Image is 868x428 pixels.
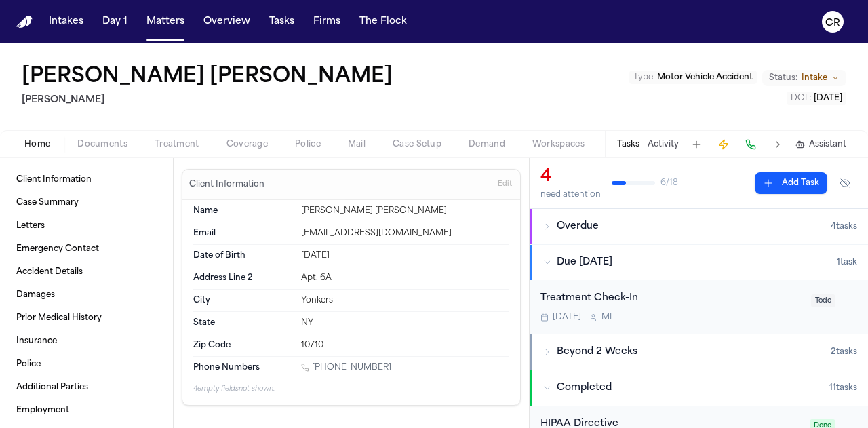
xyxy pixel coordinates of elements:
[198,9,256,34] button: Overview
[825,18,840,28] text: CR
[831,221,857,232] span: 4 task s
[393,139,441,150] span: Case Setup
[16,267,83,277] span: Accident Details
[354,9,412,34] button: The Flock
[16,174,92,185] span: Client Information
[193,250,293,261] dt: Date of Birth
[11,192,162,214] a: Case Summary
[11,238,162,260] a: Emergency Contact
[301,362,391,373] a: Call 1 (914) 562-2442
[193,340,293,351] dt: Zip Code
[77,139,127,150] span: Documents
[141,9,190,34] button: Matters
[16,220,45,231] span: Letters
[762,70,846,86] button: Change status from Intake
[193,206,293,216] dt: Name
[769,73,797,83] span: Status:
[755,172,827,194] button: Add Task
[22,65,393,90] h1: [PERSON_NAME] [PERSON_NAME]
[553,312,581,323] span: [DATE]
[787,92,846,105] button: Edit DOL: 2025-08-07
[557,256,612,269] span: Due [DATE]
[660,178,678,189] span: 6 / 18
[193,384,509,394] p: 4 empty fields not shown.
[193,228,293,239] dt: Email
[557,220,599,233] span: Overdue
[802,73,827,83] span: Intake
[601,312,614,323] span: M L
[557,381,612,395] span: Completed
[43,9,89,34] button: Intakes
[714,135,733,154] button: Create Immediate Task
[11,284,162,306] a: Damages
[16,359,41,370] span: Police
[193,295,293,306] dt: City
[193,317,293,328] dt: State
[629,71,757,84] button: Edit Type: Motor Vehicle Accident
[831,347,857,357] span: 2 task s
[16,382,88,393] span: Additional Parties
[301,206,509,216] div: [PERSON_NAME] [PERSON_NAME]
[16,16,33,28] a: Home
[741,135,760,154] button: Make a Call
[301,273,509,284] div: Apt. 6A
[795,139,846,150] button: Assistant
[16,197,79,208] span: Case Summary
[791,94,812,102] span: DOL :
[532,139,585,150] span: Workspaces
[540,189,601,200] div: need attention
[11,330,162,352] a: Insurance
[301,295,509,306] div: Yonkers
[97,9,133,34] button: Day 1
[657,73,753,81] span: Motor Vehicle Accident
[308,9,346,34] a: Firms
[301,340,509,351] div: 10710
[22,92,398,109] h2: [PERSON_NAME]
[633,73,655,81] span: Type :
[837,257,857,268] span: 1 task
[16,244,99,254] span: Emergency Contact
[833,172,857,194] button: Hide completed tasks (⌘⇧H)
[557,345,637,359] span: Beyond 2 Weeks
[16,290,55,300] span: Damages
[301,228,509,239] div: [EMAIL_ADDRESS][DOMAIN_NAME]
[494,174,516,195] button: Edit
[530,370,868,406] button: Completed11tasks
[11,353,162,375] a: Police
[11,215,162,237] a: Letters
[301,250,509,261] div: [DATE]
[16,405,69,416] span: Employment
[16,16,33,28] img: Finch Logo
[295,139,321,150] span: Police
[648,139,679,150] button: Activity
[530,245,868,280] button: Due [DATE]1task
[829,383,857,393] span: 11 task s
[687,135,706,154] button: Add Task
[348,139,366,150] span: Mail
[11,307,162,329] a: Prior Medical History
[540,166,601,188] div: 4
[11,400,162,421] a: Employment
[811,294,835,307] span: Todo
[498,180,512,189] span: Edit
[530,209,868,244] button: Overdue4tasks
[226,139,268,150] span: Coverage
[22,65,393,90] button: Edit matter name
[264,9,300,34] button: Tasks
[16,336,57,347] span: Insurance
[469,139,505,150] span: Demand
[11,169,162,191] a: Client Information
[193,362,260,373] span: Phone Numbers
[11,376,162,398] a: Additional Parties
[24,139,50,150] span: Home
[301,317,509,328] div: NY
[530,334,868,370] button: Beyond 2 Weeks2tasks
[155,139,199,150] span: Treatment
[617,139,639,150] button: Tasks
